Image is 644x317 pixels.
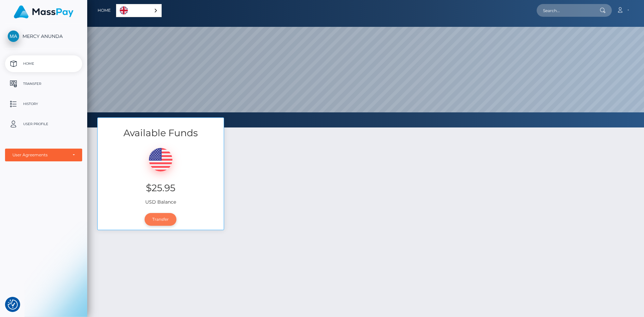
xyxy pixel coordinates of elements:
[116,4,162,17] aside: Language selected: English
[98,126,224,140] h3: Available Funds
[5,75,82,92] a: Transfer
[8,300,18,310] img: Revisit consent button
[5,116,82,133] a: User Profile
[5,149,82,161] button: User Agreements
[12,152,67,158] div: User Agreements
[98,3,111,17] a: Home
[537,4,600,17] input: Search...
[116,4,162,17] div: Language
[8,99,79,109] p: History
[8,79,79,89] p: Transfer
[8,300,18,310] button: Consent Preferences
[145,213,176,226] a: Transfer
[103,181,219,195] h3: $25.95
[5,96,82,112] a: History
[5,55,82,72] a: Home
[149,148,172,171] img: USD.png
[5,33,82,39] span: MERCY ANUNDA
[116,4,161,17] a: English
[8,59,79,69] p: Home
[98,140,224,209] div: USD Balance
[8,119,79,129] p: User Profile
[14,5,73,18] img: MassPay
